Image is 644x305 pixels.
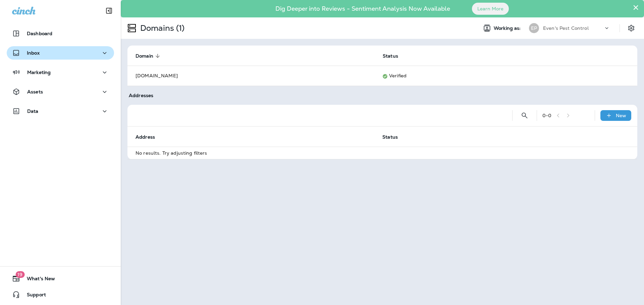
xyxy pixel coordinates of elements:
button: Inbox [7,46,114,60]
p: Inbox [27,50,40,56]
span: 19 [15,271,24,278]
div: EP [529,23,539,33]
p: Marketing [27,70,51,75]
button: Assets [7,85,114,98]
span: Status [382,134,407,140]
button: Settings [625,22,637,34]
button: Marketing [7,66,114,79]
div: 0 - 0 [542,113,551,118]
span: Addresses [129,92,153,98]
p: Even's Pest Control [543,25,589,31]
td: [DOMAIN_NAME] [127,66,375,86]
span: Address [136,134,155,140]
p: Dashboard [27,31,52,36]
td: Verified [375,66,621,86]
span: Address [136,134,164,140]
span: Status [383,53,407,59]
span: Domain [136,53,162,59]
p: Domains (1) [138,23,185,33]
span: Working as: [494,25,522,31]
span: Support [20,292,46,300]
span: Status [382,134,398,140]
button: Learn More [472,3,509,15]
td: No results. Try adjusting filters [127,147,637,159]
p: Data [27,108,39,114]
button: Close [633,2,639,13]
button: Data [7,104,114,118]
span: Status [383,53,398,59]
p: Assets [27,89,43,94]
button: 19What's New [7,272,114,285]
p: New [616,113,626,118]
button: Dashboard [7,27,114,40]
button: Collapse Sidebar [100,4,118,17]
button: Support [7,288,114,301]
p: Dig Deeper into Reviews - Sentiment Analysis Now Available [256,8,470,10]
button: Search Addresses [518,109,531,122]
span: What's New [20,276,55,284]
span: Domain [136,53,153,59]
